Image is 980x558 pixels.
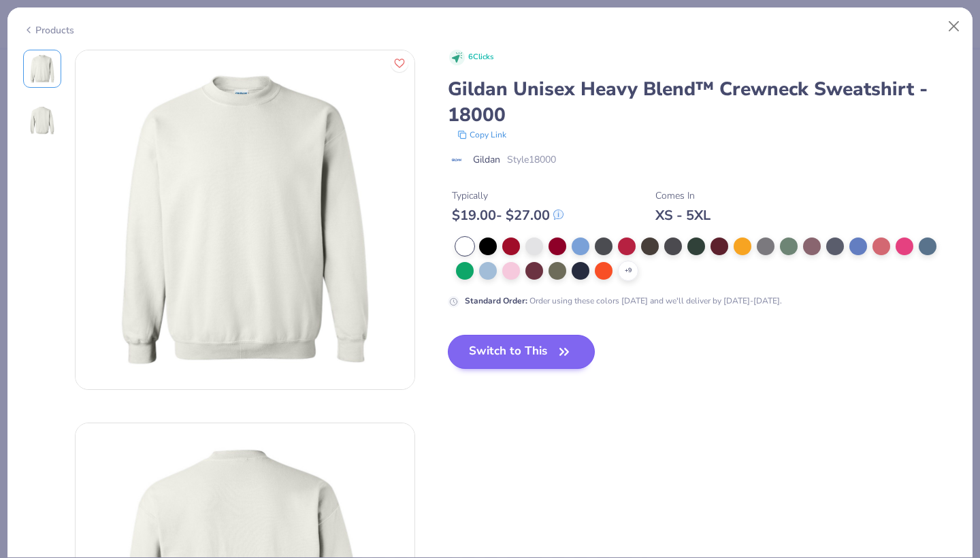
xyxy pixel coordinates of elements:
div: Comes In [655,188,710,203]
button: Switch to This [448,335,595,369]
button: copy to clipboard [453,128,510,142]
button: Close [941,14,967,39]
button: Like [391,54,408,72]
img: brand logo [448,154,466,165]
span: Gildan [473,152,500,167]
strong: Standard Order : [465,295,527,306]
div: XS - 5XL [655,207,710,224]
div: $ 19.00 - $ 27.00 [452,207,563,224]
div: Gildan Unisex Heavy Blend™ Crewneck Sweatshirt - 18000 [448,76,958,128]
div: Order using these colors [DATE] and we'll deliver by [DATE]-[DATE]. [465,295,782,307]
span: Style 18000 [507,152,556,167]
div: Products [23,23,74,37]
img: Back [26,104,59,137]
img: Front [76,50,414,389]
span: 6 Clicks [468,52,493,63]
img: Front [26,52,59,85]
div: Typically [452,188,563,203]
span: + 9 [625,266,632,276]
